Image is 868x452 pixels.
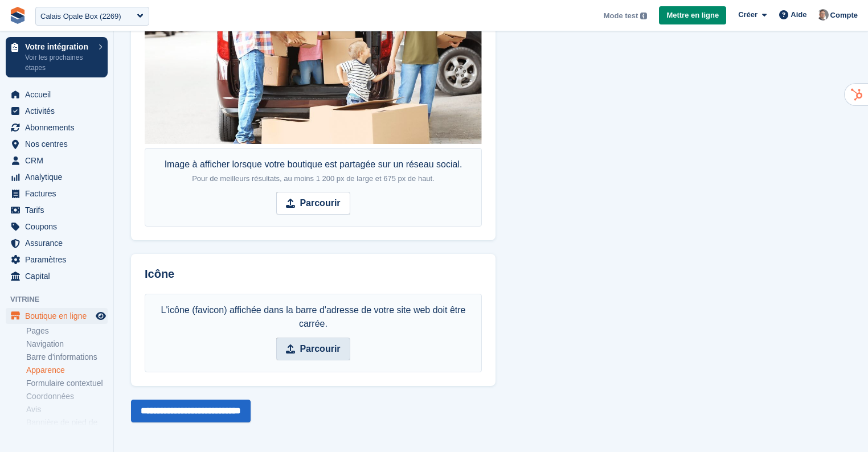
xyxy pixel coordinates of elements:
[26,404,108,415] a: Avis
[25,186,93,202] span: Factures
[151,303,476,331] div: L'icône (favicon) affichée dans la barre d'adresse de votre site web doit être carrée.
[300,342,340,356] strong: Parcourir
[659,6,726,25] a: Mettre en ligne
[26,417,108,439] a: Bannière de pied de page
[738,9,758,20] span: Créer
[25,169,93,185] span: Analytique
[817,9,829,20] img: Sebastien Bonnier
[25,87,93,102] span: Accueil
[26,352,108,363] a: Barre d'informations
[6,169,108,185] a: menu
[10,294,113,305] span: Vitrine
[26,391,108,402] a: Coordonnées
[26,339,108,350] a: Navigation
[25,43,93,51] p: Votre intégration
[25,202,93,218] span: Tarifs
[791,9,806,20] span: Aide
[192,174,435,183] span: Pour de meilleurs résultats, au moins 1 200 px de large et 675 px de haut.
[6,153,108,169] a: menu
[300,196,340,210] strong: Parcourir
[666,10,719,21] span: Mettre en ligne
[6,87,108,102] a: menu
[25,252,93,268] span: Paramètres
[40,11,121,22] div: Calais Opale Box (2269)
[25,120,93,135] span: Abonnements
[6,252,108,268] a: menu
[6,136,108,152] a: menu
[165,158,462,185] div: Image à afficher lorsque votre boutique est partagée sur un réseau social.
[25,153,93,169] span: CRM
[25,308,93,324] span: Boutique en ligne
[25,52,93,73] p: Voir les prochaines étapes
[25,103,93,119] span: Activités
[145,268,482,281] h2: Icône
[6,103,108,119] a: menu
[6,308,108,324] a: menu
[25,235,93,251] span: Assurance
[9,7,26,24] img: stora-icon-8386f47178a22dfd0bd8f6a31ec36ba5ce8667c1dd55bd0f319d3a0aa187defe.svg
[640,13,647,19] img: icon-info-grey-7440780725fd019a000dd9b08b2336e03edf1995a4989e88bcd33f0948082b44.svg
[6,120,108,135] a: menu
[94,309,108,323] a: Boutique d'aperçu
[6,219,108,235] a: menu
[25,136,93,152] span: Nos centres
[6,202,108,218] a: menu
[6,37,108,77] a: Votre intégration Voir les prochaines étapes
[830,10,858,21] span: Compte
[6,268,108,284] a: menu
[276,192,350,215] input: Parcourir
[25,268,93,284] span: Capital
[604,10,638,22] span: Mode test
[25,219,93,235] span: Coupons
[26,365,108,376] a: Apparence
[6,235,108,251] a: menu
[26,326,108,336] a: Pages
[26,378,108,389] a: Formulaire contextuel
[6,186,108,202] a: menu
